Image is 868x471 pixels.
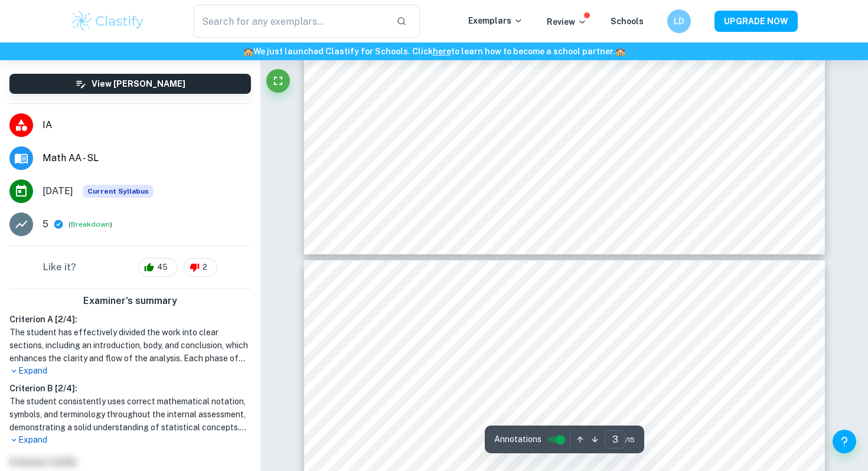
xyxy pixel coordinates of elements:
a: Schools [611,17,644,26]
p: 5 [43,217,48,231]
button: View [PERSON_NAME] [9,74,251,94]
span: Current Syllabus [83,185,154,198]
button: Fullscreen [266,69,290,93]
span: ( ) [68,219,112,230]
h6: Examiner's summary [5,294,256,308]
p: Review [547,15,587,28]
input: Search for any exemplars... [194,5,387,38]
span: 2 [196,261,214,273]
span: [DATE] [43,184,73,198]
h1: The student consistently uses correct mathematical notation, symbols, and terminology throughout ... [9,395,251,434]
span: 45 [151,261,174,273]
h1: The student has effectively divided the work into clear sections, including an introduction, body... [9,326,251,365]
p: Exemplars [468,14,523,27]
span: Annotations [494,433,541,446]
button: UPGRADE NOW [714,11,798,32]
button: Breakdown [71,219,110,230]
h6: LD [673,15,686,28]
h6: Criterion B [ 2 / 4 ]: [9,382,251,395]
span: 🏫 [243,47,253,56]
p: Expand [9,365,251,377]
span: IA [43,118,251,132]
h6: We just launched Clastify for Schools. Click to learn how to become a school partner. [2,45,866,58]
span: 🏫 [615,47,625,56]
p: Expand [9,434,251,446]
h6: Criterion A [ 2 / 4 ]: [9,313,251,326]
span: Math AA - SL [43,151,251,165]
button: LD [667,9,691,33]
div: 45 [138,258,178,277]
a: here [433,47,451,56]
img: Clastify logo [70,9,145,33]
div: This exemplar is based on the current syllabus. Feel free to refer to it for inspiration/ideas wh... [83,185,154,198]
span: / 15 [625,434,635,445]
button: Help and Feedback [833,430,856,453]
h6: Like it? [43,260,76,274]
h6: View [PERSON_NAME] [92,77,185,90]
div: 2 [184,258,217,277]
